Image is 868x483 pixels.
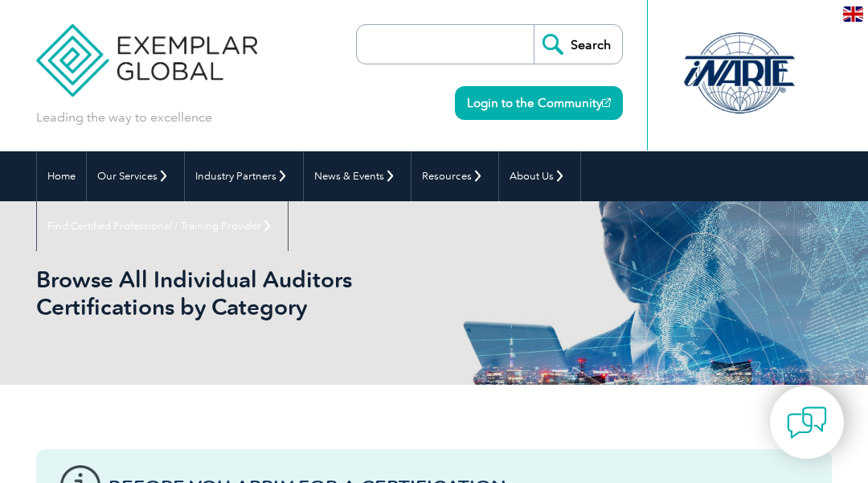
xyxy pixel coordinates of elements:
[499,151,580,201] a: About Us
[87,151,184,201] a: Our Services
[36,109,212,126] p: Leading the way to excellence
[37,201,288,251] a: Find Certified Professional / Training Provider
[534,25,622,64] input: Search
[304,151,411,201] a: News & Events
[602,98,611,107] img: open_square.png
[411,151,498,201] a: Resources
[36,266,474,320] h1: Browse All Individual Auditors Certifications by Category
[185,151,303,201] a: Industry Partners
[843,6,863,22] img: en
[787,402,827,443] img: contact-chat.png
[37,151,86,201] a: Home
[455,86,623,120] a: Login to the Community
